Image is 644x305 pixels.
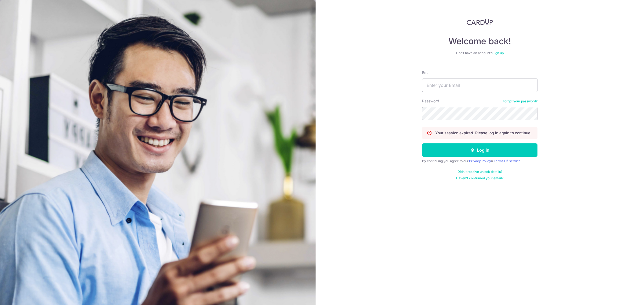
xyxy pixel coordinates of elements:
div: By continuing you agree to our & [422,159,537,163]
p: Your session expired. Please log in again to continue. [435,130,531,136]
label: Email [422,70,431,75]
a: Terms Of Service [494,159,521,163]
img: CardUp Logo [467,19,493,25]
button: Log in [422,143,537,157]
a: Didn't receive unlock details? [458,170,502,174]
a: Privacy Policy [469,159,491,163]
h4: Welcome back! [422,36,537,47]
a: Haven't confirmed your email? [456,176,503,180]
input: Enter your Email [422,79,537,92]
a: Sign up [492,51,504,55]
label: Password [422,98,439,104]
a: Forgot your password? [503,99,537,103]
div: Don’t have an account? [422,51,537,55]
